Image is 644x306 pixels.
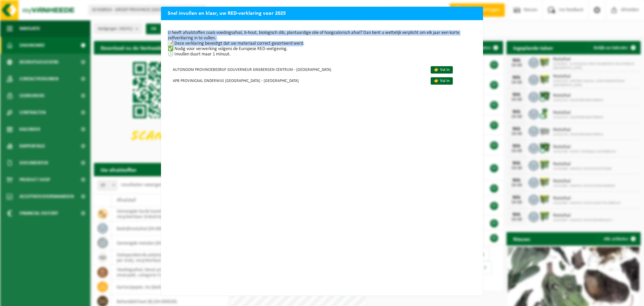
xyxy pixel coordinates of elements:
a: 👉 Vul in [431,77,453,85]
td: APB PROVINICAAL ONDERWIJS [GEOGRAPHIC_DATA] - [GEOGRAPHIC_DATA] [168,75,425,86]
td: AUTONOOM PROVINCIEBEDRIJF GOUVERNEUR KINSBERGEN CENTRUM - [GEOGRAPHIC_DATA] [168,64,425,75]
h2: Snel invullen en klaar, uw RED-verklaring voor 2025 [161,7,483,19]
p: U heeft afvalstoffen zoals voedingsafval, b-hout, biologisch slib, plantaardige olie of hoogcalor... [168,30,476,57]
a: 👉 Vul in [431,66,453,74]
